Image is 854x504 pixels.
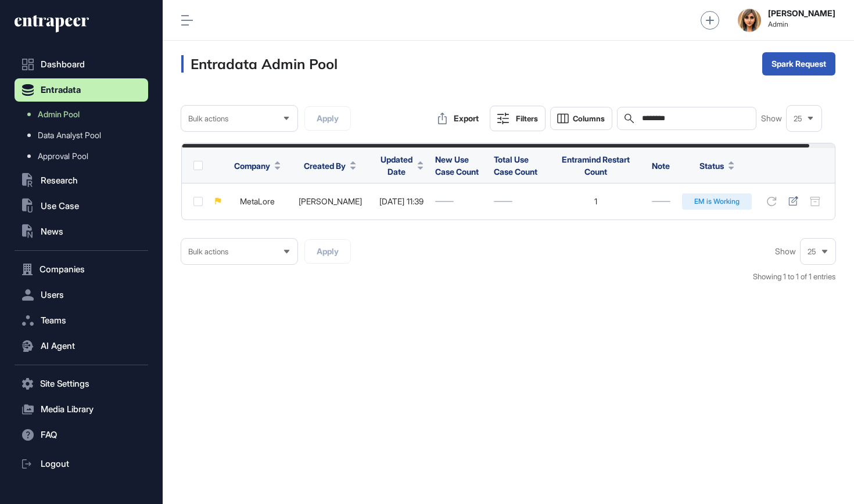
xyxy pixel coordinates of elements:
span: Entradata [41,85,81,95]
span: Data Analyst Pool [38,131,101,140]
span: Note [652,161,670,171]
span: FAQ [41,430,57,440]
button: Company [234,160,281,172]
span: Users [41,290,64,300]
button: Media Library [15,398,148,421]
span: Logout [41,459,69,469]
span: AI Agent [41,341,75,351]
a: [PERSON_NAME] [299,196,362,206]
button: AI Agent [15,334,148,358]
span: 25 [794,114,802,123]
button: Teams [15,309,148,332]
button: Created By [304,160,356,172]
img: admin-avatar [738,9,761,32]
a: Data Analyst Pool [20,125,148,146]
span: Updated Date [379,153,413,178]
span: Created By [304,160,346,172]
span: Show [775,247,796,256]
button: News [15,220,148,243]
a: Admin Pool [20,104,148,125]
button: Columns [550,107,612,130]
span: Media Library [41,405,94,414]
span: Use Case [41,201,79,211]
span: Research [41,176,78,185]
div: [DATE] 11:39 [379,197,424,206]
div: Showing 1 to 1 of 1 entries [753,271,835,283]
span: Status [699,160,724,172]
span: Admin Pool [38,110,80,119]
span: New Use Case Count [435,154,479,177]
span: Bulk actions [188,247,228,256]
span: 25 [808,247,816,256]
button: FAQ [15,423,148,447]
span: Entramind Restart Count [562,154,630,177]
span: Bulk actions [188,114,228,123]
button: Status [699,160,734,172]
span: Admin [768,20,835,28]
a: MetaLore [240,196,275,206]
span: Approval Pool [38,152,88,161]
span: Company [234,160,270,172]
button: Export [432,107,485,130]
a: Approval Pool [20,146,148,167]
button: Use Case [15,195,148,218]
button: Users [15,283,148,307]
button: Entradata [15,78,148,102]
button: Companies [15,258,148,281]
span: Site Settings [40,379,89,388]
strong: [PERSON_NAME] [768,9,835,18]
button: Filters [490,106,546,131]
div: 1 [552,197,640,206]
span: Show [761,114,782,123]
span: Dashboard [41,60,85,69]
a: Dashboard [15,53,148,76]
div: EM is Working [682,193,752,210]
button: Updated Date [379,153,424,178]
a: Logout [15,452,148,476]
span: Companies [40,265,85,274]
span: News [41,227,63,236]
span: Total Use Case Count [494,154,537,177]
span: Teams [41,316,66,325]
div: Filters [516,114,538,123]
button: Spark Request [762,52,835,75]
h3: Entradata Admin Pool [181,55,338,73]
button: Site Settings [15,372,148,395]
span: Columns [573,114,605,123]
button: Research [15,169,148,192]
